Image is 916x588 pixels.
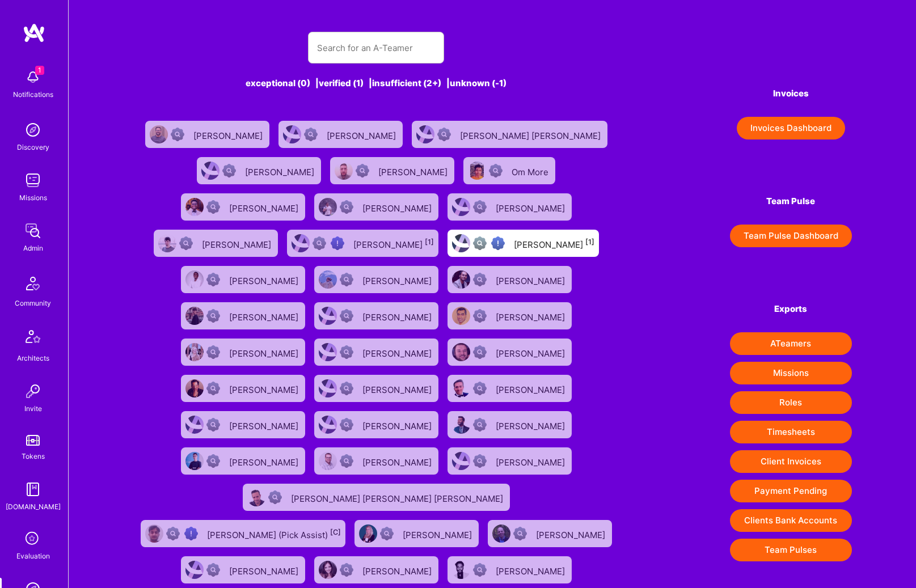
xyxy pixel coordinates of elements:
img: guide book [22,478,44,501]
img: Not Scrubbed [473,309,487,323]
div: [PERSON_NAME] [229,308,301,323]
div: [PERSON_NAME] [362,454,434,468]
a: User AvatarNot Scrubbed[PERSON_NAME] [176,407,310,443]
img: bell [22,66,44,88]
img: User Avatar [185,561,204,579]
a: User AvatarNot Scrubbed[PERSON_NAME] [176,261,310,298]
img: User Avatar [319,198,337,216]
div: [PERSON_NAME] [362,200,434,214]
img: Not Scrubbed [356,164,369,177]
div: Tokens [22,450,45,462]
div: Architects [17,352,49,364]
img: User Avatar [416,125,434,143]
input: Search for an A-Teamer [317,33,435,62]
img: Not Scrubbed [206,200,220,214]
a: User AvatarNot Scrubbed[PERSON_NAME] [274,116,407,153]
img: User Avatar [319,270,337,289]
img: Not Scrubbed [473,345,487,359]
div: [PERSON_NAME] [496,200,567,214]
img: admin teamwork [22,219,44,242]
img: Community [19,270,47,297]
div: Admin [23,242,43,254]
div: Missions [19,192,47,204]
h4: Invoices [730,88,852,99]
a: User AvatarNot fully vettedHigh Potential User[PERSON_NAME][1] [443,225,603,261]
a: User AvatarNot fully vettedHigh Potential User[PERSON_NAME][1] [282,225,443,261]
div: [PERSON_NAME] [496,562,567,577]
div: [PERSON_NAME] [PERSON_NAME] [460,127,603,142]
img: User Avatar [247,488,265,506]
div: Om More [512,163,551,178]
div: [PERSON_NAME] [229,200,301,214]
img: Not Scrubbed [206,418,220,432]
a: User AvatarNot Scrubbed[PERSON_NAME] [443,552,576,588]
div: [PERSON_NAME] [362,345,434,359]
button: Roles [730,391,852,414]
img: User Avatar [452,343,470,361]
a: User AvatarNot Scrubbed[PERSON_NAME] [310,407,443,443]
img: Not Scrubbed [340,309,353,323]
img: Not Scrubbed [340,382,353,395]
img: High Potential User [331,236,344,250]
a: User AvatarNot Scrubbed[PERSON_NAME] [443,261,576,298]
a: User AvatarNot Scrubbed[PERSON_NAME] [176,189,310,225]
img: User Avatar [452,198,470,216]
img: teamwork [22,169,44,192]
img: Not Scrubbed [473,418,487,432]
button: Team Pulses [730,539,852,561]
img: Invite [22,380,44,403]
div: Community [15,297,51,309]
img: Not Scrubbed [206,309,220,323]
img: Not Scrubbed [340,418,353,432]
sup: [1] [425,238,434,246]
div: [PERSON_NAME] [536,526,607,541]
img: User Avatar [292,234,310,252]
img: User Avatar [283,125,301,143]
img: Not Scrubbed [340,345,353,359]
div: exceptional (0) | verified (1) | insufficient (2+) | unknown (-1) [133,77,619,89]
img: Not Scrubbed [206,273,220,286]
img: User Avatar [468,162,486,180]
div: [PERSON_NAME] [496,308,567,323]
img: Not Scrubbed [473,200,487,214]
div: [PERSON_NAME] [327,127,398,142]
img: logo [23,23,45,43]
div: [PERSON_NAME] (Pick Assist) [207,526,341,541]
button: Team Pulse Dashboard [730,225,852,247]
div: [PERSON_NAME] [362,562,434,577]
a: User AvatarNot Scrubbed[PERSON_NAME] [310,334,443,370]
img: Not Scrubbed [222,164,236,177]
img: User Avatar [158,234,176,252]
div: [PERSON_NAME] [202,236,273,251]
img: Not Scrubbed [489,164,503,177]
img: User Avatar [150,125,168,143]
a: User AvatarNot Scrubbed[PERSON_NAME] [176,443,310,479]
button: Invoices Dashboard [737,117,845,139]
div: [PERSON_NAME] [193,127,265,142]
img: Not Scrubbed [179,236,193,250]
div: Evaluation [16,550,50,562]
a: User AvatarNot Scrubbed[PERSON_NAME] [326,153,459,189]
div: [PERSON_NAME] [362,272,434,287]
a: User AvatarNot ScrubbedOm More [459,153,560,189]
img: Not Scrubbed [473,454,487,468]
img: Not Scrubbed [206,563,220,577]
div: [PERSON_NAME] [362,308,434,323]
img: Not Scrubbed [340,563,353,577]
img: User Avatar [452,416,470,434]
img: Not Scrubbed [268,490,282,504]
div: Discovery [17,141,49,153]
div: Invite [24,403,42,414]
img: User Avatar [185,270,204,289]
a: User AvatarNot Scrubbed[PERSON_NAME] [176,298,310,334]
div: [PERSON_NAME] [496,417,567,432]
a: User AvatarNot Scrubbed[PERSON_NAME] [443,189,576,225]
img: User Avatar [492,524,510,543]
img: High Potential User [491,236,505,250]
a: User AvatarNot Scrubbed[PERSON_NAME] [443,370,576,407]
a: User AvatarNot Scrubbed[PERSON_NAME] [483,515,617,552]
div: [PERSON_NAME] [496,381,567,396]
img: User Avatar [185,416,204,434]
img: User Avatar [319,561,337,579]
a: User AvatarNot Scrubbed[PERSON_NAME] [443,298,576,334]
